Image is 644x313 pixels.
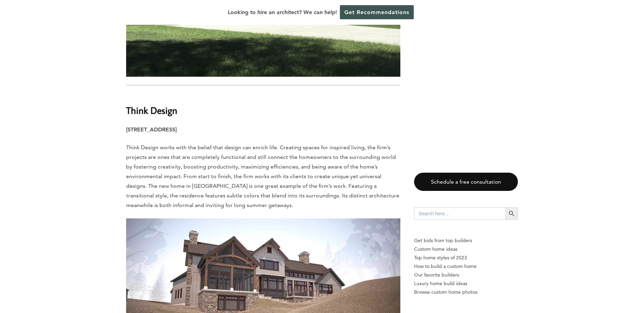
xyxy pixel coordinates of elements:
[126,143,400,210] p: Think Design works with the belief that design can enrich life. Creating spaces for inspired livi...
[508,210,515,217] svg: Search
[414,245,518,253] a: Custom home ideas
[414,236,518,245] p: Get bids from top builders
[126,104,177,116] strong: Think Design
[414,207,506,220] input: Search here...
[126,126,177,133] strong: [STREET_ADDRESS]
[414,271,518,279] a: Our favorite builders
[414,253,518,262] a: Top home styles of 2023
[414,173,518,191] a: Schedule a free consultation
[414,279,518,288] a: Luxury home build ideas
[414,262,518,271] a: How to build a custom home
[340,5,414,19] a: Get Recommendations
[414,288,518,296] a: Browse custom home photos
